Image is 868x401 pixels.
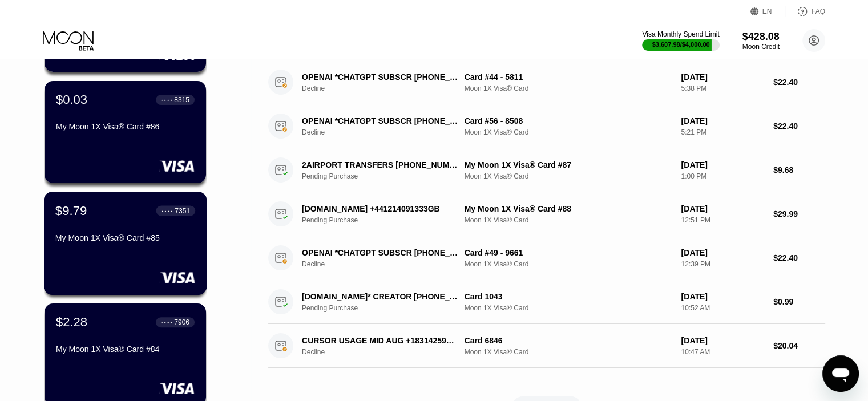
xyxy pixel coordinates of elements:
div: 2AIRPORT TRANSFERS [PHONE_NUMBER] AUPending PurchaseMy Moon 1X Visa® Card #87Moon 1X Visa® Card[D... [268,148,825,192]
div: 5:38 PM [681,84,764,92]
div: $22.40 [773,253,825,262]
div: Visa Monthly Spend Limit [642,30,719,38]
div: 7351 [175,206,190,214]
div: [DOMAIN_NAME] +441214091333GBPending PurchaseMy Moon 1X Visa® Card #88Moon 1X Visa® Card[DATE]12:... [268,192,825,236]
div: $9.68 [773,165,825,175]
div: $9.79 [55,203,87,218]
div: Card #49 - 9661 [465,248,672,257]
div: $22.40 [773,78,825,87]
div: EN [762,7,772,15]
div: 5:21 PM [681,128,764,136]
div: 12:51 PM [681,216,764,224]
div: OPENAI *CHATGPT SUBSCR [PHONE_NUMBER] USDeclineCard #56 - 8508Moon 1X Visa® Card[DATE]5:21 PM$22.40 [268,104,825,148]
div: Pending Purchase [302,172,470,180]
div: My Moon 1X Visa® Card #88 [465,204,672,213]
div: Moon 1X Visa® Card [465,260,672,268]
div: 8315 [174,96,189,104]
iframe: Button to launch messaging window [822,355,859,392]
div: Moon Credit [742,43,780,51]
div: CURSOR USAGE MID AUG +18314259504 US [302,336,458,345]
div: $428.08Moon Credit [742,31,780,51]
div: [DATE] [681,248,764,257]
div: My Moon 1X Visa® Card #84 [56,345,195,354]
div: Decline [302,84,470,92]
div: [DOMAIN_NAME]* CREATOR [PHONE_NUMBER] US [302,292,458,301]
div: Visa Monthly Spend Limit$3,607.98/$4,000.00 [642,30,719,51]
div: $0.03 [56,92,87,107]
div: $9.79● ● ● ●7351My Moon 1X Visa® Card #85 [45,192,206,294]
div: ● ● ● ● [162,209,173,212]
div: Moon 1X Visa® Card [465,128,672,136]
div: [DATE] [681,160,764,169]
div: Moon 1X Visa® Card [465,84,672,92]
div: OPENAI *CHATGPT SUBSCR [PHONE_NUMBER] US [302,248,458,257]
div: FAQ [812,7,825,15]
div: 10:47 AM [681,348,764,356]
div: Pending Purchase [302,216,470,224]
div: Pending Purchase [302,304,470,312]
div: OPENAI *CHATGPT SUBSCR [PHONE_NUMBER] US [302,72,458,82]
div: 10:52 AM [681,304,764,312]
div: [DATE] [681,116,764,125]
div: OPENAI *CHATGPT SUBSCR [PHONE_NUMBER] USDeclineCard #49 - 9661Moon 1X Visa® Card[DATE]12:39 PM$22.40 [268,236,825,280]
div: Moon 1X Visa® Card [465,216,672,224]
div: $428.08 [742,31,780,43]
div: My Moon 1X Visa® Card #86 [56,122,195,131]
div: 7906 [174,318,189,326]
div: $2.28 [56,315,87,330]
div: [DOMAIN_NAME]* CREATOR [PHONE_NUMBER] USPending PurchaseCard 1043Moon 1X Visa® Card[DATE]10:52 AM... [268,280,825,324]
div: Decline [302,348,470,356]
div: OPENAI *CHATGPT SUBSCR [PHONE_NUMBER] USDeclineCard #44 - 5811Moon 1X Visa® Card[DATE]5:38 PM$22.40 [268,60,825,104]
div: [DATE] [681,292,764,301]
div: OPENAI *CHATGPT SUBSCR [PHONE_NUMBER] US [302,116,458,125]
div: [DATE] [681,204,764,213]
div: [DATE] [681,336,764,345]
div: Card 6846 [465,336,672,345]
div: FAQ [785,6,825,17]
div: EN [750,6,785,17]
div: $22.40 [773,121,825,131]
div: My Moon 1X Visa® Card #87 [465,160,672,169]
div: Card #56 - 8508 [465,116,672,125]
div: Decline [302,128,470,136]
div: 1:00 PM [681,172,764,180]
div: Card #44 - 5811 [465,72,672,82]
div: Moon 1X Visa® Card [465,172,672,180]
div: Decline [302,260,470,268]
div: Moon 1X Visa® Card [465,304,672,312]
div: Card 1043 [465,292,672,301]
div: 12:39 PM [681,260,764,268]
div: ● ● ● ● [161,321,172,324]
div: My Moon 1X Visa® Card #85 [55,233,195,242]
div: [DOMAIN_NAME] +441214091333GB [302,204,458,213]
div: $0.03● ● ● ●8315My Moon 1X Visa® Card #86 [45,81,206,183]
div: CURSOR USAGE MID AUG +18314259504 USDeclineCard 6846Moon 1X Visa® Card[DATE]10:47 AM$20.04 [268,324,825,368]
div: $29.99 [773,209,825,218]
div: $3,607.98 / $4,000.00 [652,41,710,48]
div: $20.04 [773,341,825,350]
div: 2AIRPORT TRANSFERS [PHONE_NUMBER] AU [302,160,458,169]
div: [DATE] [681,72,764,82]
div: Moon 1X Visa® Card [465,348,672,356]
div: $0.99 [773,297,825,306]
div: ● ● ● ● [161,98,172,102]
